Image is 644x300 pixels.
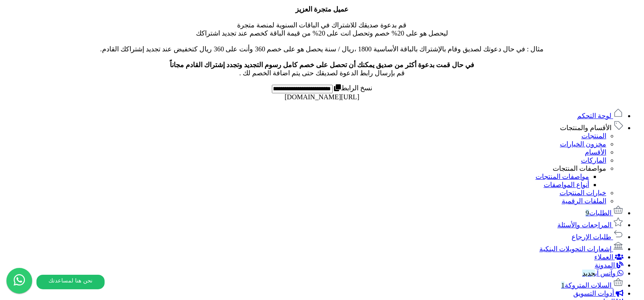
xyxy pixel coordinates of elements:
a: مواصفات المنتجات [553,165,606,172]
a: أدوات التسويق [573,290,623,297]
a: المنتجات [581,132,606,140]
a: الملفات الرقمية [562,197,606,205]
span: الأقسام والمنتجات [560,124,611,131]
label: نسخ الرابط [333,84,373,92]
span: العملاء [594,253,613,261]
span: المدونة [595,261,615,269]
a: السلات المتروكة1 [561,282,623,289]
a: أنواع المواصفات [544,181,589,188]
span: لوحة التحكم [577,112,611,119]
a: الأقسام [585,149,606,156]
a: إشعارات التحويلات البنكية [539,245,623,252]
a: وآتس آبجديد [582,270,623,277]
span: 1 [561,282,565,289]
span: السلات المتروكة [561,282,611,289]
span: وآتس آب [582,270,616,277]
span: طلبات الإرجاع [572,233,611,241]
b: في حال قمت بدعوة أكثر من صديق يمكنك أن تحصل على خصم كامل رسوم التجديد وتجدد إشتراك القادم مجاناً [170,61,474,68]
a: طلبات الإرجاع [572,233,623,241]
a: مواصفات المنتجات [536,173,589,180]
b: عميل متجرة العزيز [295,6,349,13]
span: المراجعات والأسئلة [557,221,611,229]
span: الطلبات [586,209,611,217]
span: إشعارات التحويلات البنكية [539,245,611,252]
a: الطلبات9 [586,209,623,217]
span: جديد [582,270,595,277]
span: أدوات التسويق [573,290,614,297]
a: خيارات المنتجات [560,189,606,196]
a: العملاء [594,253,623,261]
a: الماركات [581,157,606,164]
a: المراجعات والأسئلة [557,221,623,229]
a: المدونة [595,261,623,269]
div: [URL][DOMAIN_NAME] [3,93,641,101]
p: قم بدعوة صديقك للاشتراك في الباقات السنوية لمنصة متجرة ليحصل هو على 20% خصم وتحصل انت على 20% من ... [3,5,641,77]
span: 9 [586,209,589,217]
a: لوحة التحكم [577,112,623,119]
a: مخزون الخيارات [560,140,606,148]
